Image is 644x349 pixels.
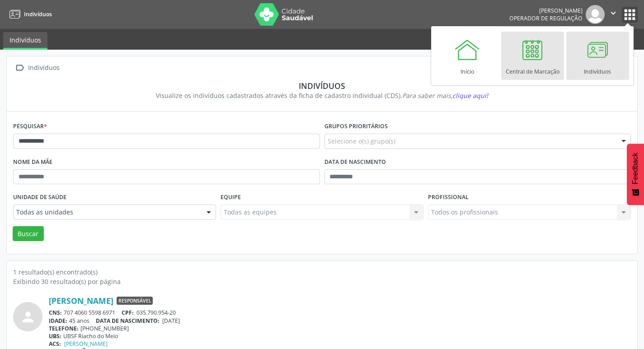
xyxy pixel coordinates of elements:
[3,32,47,50] a: Indivíduos
[117,297,153,305] span: Responsável
[428,191,469,205] label: Profissional
[501,32,564,80] a: Central de Marcação
[49,296,113,306] a: [PERSON_NAME]
[631,153,639,184] span: Feedback
[49,325,79,332] span: TELEFONE:
[13,267,631,277] div: 1 resultado(s) encontrado(s)
[13,61,26,74] i: 
[13,155,52,169] label: Nome da mãe
[49,317,67,325] span: IDADE:
[436,32,499,80] a: Início
[162,317,180,325] span: [DATE]
[328,136,395,146] span: Selecione o(s) grupo(s)
[509,7,583,14] div: [PERSON_NAME]
[136,309,176,316] span: 035.790.954-20
[605,5,622,24] button: 
[324,120,388,134] label: Grupos prioritários
[566,32,629,80] a: Indivíduos
[452,91,488,100] span: clique aqui!
[49,325,631,332] div: [PHONE_NUMBER]
[6,7,52,22] a: Indivíduos
[13,120,47,134] label: Pesquisar
[49,332,631,340] div: UBSF Riacho do Meio
[49,309,62,316] span: CNS:
[627,144,644,205] button: Feedback - Mostrar pesquisa
[19,91,625,100] div: Visualize os indivíduos cadastrados através da ficha de cadastro individual (CDS).
[13,277,631,286] div: Exibindo 30 resultado(s) por página
[26,61,61,74] div: Indivíduos
[19,81,625,91] div: Indivíduos
[49,340,61,348] span: ACS:
[49,332,61,340] span: UBS:
[324,155,386,169] label: Data de nascimento
[49,317,631,325] div: 45 anos
[509,14,583,22] span: Operador de regulação
[586,5,605,24] img: img
[221,191,241,205] label: Equipe
[122,309,134,316] span: CPF:
[622,7,638,23] button: apps
[64,340,108,348] a: [PERSON_NAME]
[13,191,66,205] label: Unidade de saúde
[49,309,631,316] div: 707 4060 5598 6971
[24,10,52,18] span: Indivíduos
[13,226,44,242] button: Buscar
[96,317,160,325] span: DATA DE NASCIMENTO:
[16,208,197,217] span: Todas as unidades
[402,91,488,100] i: Para saber mais,
[608,8,618,18] i: 
[13,61,61,74] a:  Indivíduos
